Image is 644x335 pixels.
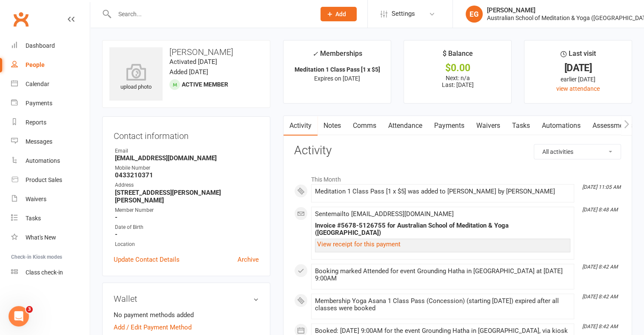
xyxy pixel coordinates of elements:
[294,144,621,157] h3: Activity
[11,113,90,132] a: Reports
[412,64,504,72] div: $0.00
[470,116,506,136] a: Waivers
[315,222,570,237] div: Invoice #5678-5126755 for Australian School of Meditation & Yoga ([GEOGRAPHIC_DATA])
[392,4,415,23] span: Settings
[443,48,473,64] div: $ Balance
[532,75,624,84] div: earlier [DATE]
[169,58,217,66] time: Activated [DATE]
[26,157,60,164] div: Automations
[560,48,595,64] div: Last visit
[11,36,90,55] a: Dashboard
[26,215,41,222] div: Tasks
[283,116,318,136] a: Activity
[428,116,470,136] a: Payments
[11,132,90,151] a: Messages
[26,42,55,49] div: Dashboard
[317,240,401,248] a: View receipt for this payment
[295,66,380,73] strong: Meditation 1 Class Pass [1 x $5]
[109,47,263,57] h3: [PERSON_NAME]
[114,310,259,320] li: No payment methods added
[26,138,52,145] div: Messages
[11,151,90,170] a: Automations
[382,116,428,136] a: Attendance
[315,188,570,195] div: Meditation 1 Class Pass [1 x $5] was added to [PERSON_NAME] by [PERSON_NAME]
[26,61,45,68] div: People
[11,55,90,75] a: People
[115,181,259,189] div: Address
[9,306,29,326] iframe: Intercom live chat
[238,254,259,265] a: Archive
[582,323,618,329] i: [DATE] 8:42 AM
[114,254,180,265] a: Update Contact Details
[115,240,259,248] div: Location
[532,64,624,72] div: [DATE]
[321,7,357,21] button: Add
[582,184,621,190] i: [DATE] 11:05 AM
[315,297,570,312] div: Membership Yoga Asana 1 Class Pass (Concession) (starting [DATE]) expired after all classes were ...
[115,164,259,172] div: Mobile Number
[11,94,90,113] a: Payments
[182,81,228,88] span: Active member
[466,6,483,23] div: EG
[314,75,360,82] span: Expires on [DATE]
[115,171,259,179] strong: 0433210371
[335,11,346,17] span: Add
[412,75,504,88] p: Next: n/a Last: [DATE]
[11,263,90,282] a: Class kiosk mode
[294,170,621,184] li: This Month
[115,206,259,214] div: Member Number
[115,231,259,238] strong: -
[11,170,90,190] a: Product Sales
[582,207,618,213] i: [DATE] 8:48 AM
[587,116,638,136] a: Assessments
[112,8,309,20] input: Search...
[26,81,49,87] div: Calendar
[582,294,618,300] i: [DATE] 8:42 AM
[10,9,31,30] a: Clubworx
[26,176,62,183] div: Product Sales
[115,189,259,204] strong: [STREET_ADDRESS][PERSON_NAME][PERSON_NAME]
[582,264,618,270] i: [DATE] 8:42 AM
[312,48,362,64] div: Memberships
[26,119,46,126] div: Reports
[26,269,63,276] div: Class check-in
[115,147,259,155] div: Email
[114,322,192,332] a: Add / Edit Payment Method
[315,268,570,282] div: Booking marked Attended for event Grounding Hatha in [GEOGRAPHIC_DATA] at [DATE] 9:00AM
[506,116,536,136] a: Tasks
[11,190,90,209] a: Waivers
[11,209,90,228] a: Tasks
[11,75,90,94] a: Calendar
[26,306,33,313] span: 3
[347,116,382,136] a: Comms
[318,116,347,136] a: Notes
[115,154,259,162] strong: [EMAIL_ADDRESS][DOMAIN_NAME]
[26,234,56,241] div: What's New
[115,223,259,231] div: Date of Birth
[312,50,318,58] i: ✓
[26,196,46,202] div: Waivers
[26,100,52,107] div: Payments
[11,228,90,247] a: What's New
[536,116,587,136] a: Automations
[169,68,208,76] time: Added [DATE]
[114,128,259,141] h3: Contact information
[115,214,259,221] strong: -
[114,294,259,303] h3: Wallet
[556,85,600,92] a: view attendance
[315,210,454,218] span: Sent email to [EMAIL_ADDRESS][DOMAIN_NAME]
[109,64,163,92] div: upload photo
